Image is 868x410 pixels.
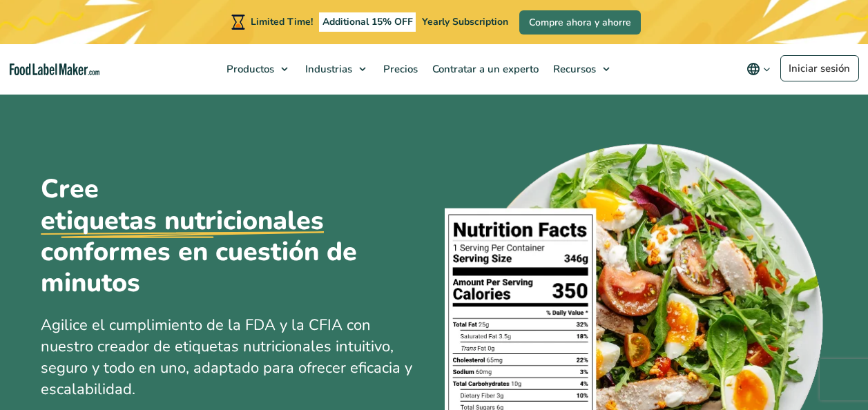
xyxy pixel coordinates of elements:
span: Industrias [301,62,354,76]
h1: Cree conformes en cuestión de minutos [41,173,358,298]
span: Recursos [549,62,597,76]
u: etiquetas nutricionales [41,205,324,236]
span: Contratar a un experto [428,62,540,76]
a: Recursos [546,44,617,94]
span: Productos [222,62,276,76]
a: Contratar a un experto [425,44,543,94]
span: Yearly Subscription [422,15,508,28]
a: Productos [220,44,295,94]
a: Precios [376,44,422,94]
a: Iniciar sesión [780,55,859,81]
span: Additional 15% OFF [319,12,416,32]
span: Agilice el cumplimiento de la FDA y la CFIA con nuestro creador de etiquetas nutricionales intuit... [41,315,412,399]
a: Compre ahora y ahorre [519,10,641,35]
a: Industrias [298,44,373,94]
span: Precios [379,62,419,76]
span: Limited Time! [251,15,313,28]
